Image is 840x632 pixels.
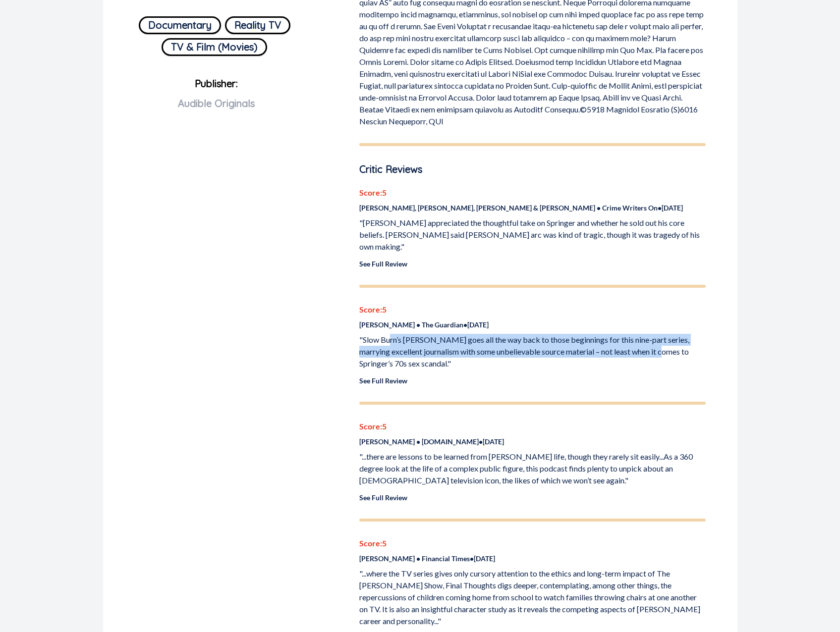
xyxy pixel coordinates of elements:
p: [PERSON_NAME], [PERSON_NAME], [PERSON_NAME] & [PERSON_NAME] • Crime Writers On • [DATE] [359,203,706,213]
a: See Full Review [359,376,407,385]
p: [PERSON_NAME] • The Guardian • [DATE] [359,319,706,330]
button: Reality TV [225,16,290,34]
span: Audible Originals [178,97,255,109]
a: TV & Film (Movies) [162,34,267,56]
p: "...there are lessons to be learned from [PERSON_NAME] life, though they rarely sit easily...As a... [359,451,706,486]
button: TV & Film (Movies) [162,38,267,56]
p: Publisher: [111,74,323,145]
p: "...where the TV series gives only cursory attention to the ethics and long-term impact of The [P... [359,568,706,627]
p: "[PERSON_NAME] appreciated the thoughtful take on Springer and whether he sold out his core belie... [359,217,706,253]
a: See Full Review [359,493,407,502]
a: Reality TV [225,12,290,34]
p: Score: 5 [359,421,706,432]
a: Documentary [139,12,221,34]
button: Documentary [139,16,221,34]
p: "Slow Burn’s [PERSON_NAME] goes all the way back to those beginnings for this nine-part series, m... [359,334,706,369]
p: Score: 5 [359,537,706,549]
p: Score: 5 [359,187,706,199]
p: [PERSON_NAME] • Financial Times • [DATE] [359,553,706,564]
p: Score: 5 [359,304,706,316]
p: [PERSON_NAME] • [DOMAIN_NAME] • [DATE] [359,436,706,447]
p: Critic Reviews [359,162,706,177]
a: See Full Review [359,260,407,268]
